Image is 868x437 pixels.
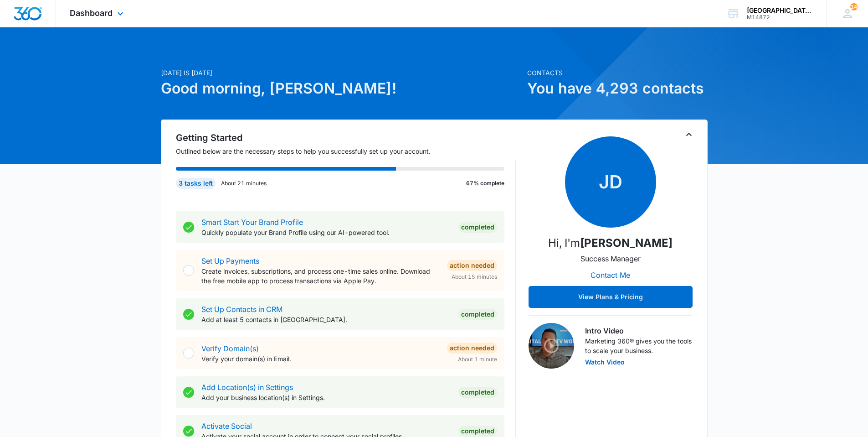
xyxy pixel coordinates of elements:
[458,309,497,320] div: Completed
[747,14,813,21] div: account id
[527,68,708,78] p: Contacts
[176,146,516,156] p: Outlined below are the necessary steps to help you successfully set up your account.
[466,179,504,187] p: 67% complete
[850,3,858,10] div: notifications count
[548,235,673,251] p: Hi, I'm
[201,315,451,324] p: Add at least 5 contacts in [GEOGRAPHIC_DATA].
[580,236,673,250] strong: [PERSON_NAME]
[201,228,451,237] p: Quickly populate your Brand Profile using our AI-powered tool.
[176,178,216,189] div: 3 tasks left
[585,359,625,365] button: Watch Video
[201,256,259,265] a: Set Up Payments
[161,68,522,78] p: [DATE] is [DATE]
[581,264,639,286] button: Contact Me
[458,222,497,233] div: Completed
[176,131,516,145] h2: Getting Started
[452,273,497,281] span: About 15 minutes
[447,343,497,354] div: Action Needed
[221,179,267,187] p: About 21 minutes
[585,325,693,336] h3: Intro Video
[580,253,641,264] p: Success Manager
[201,218,303,227] a: Smart Start Your Brand Profile
[70,8,113,18] span: Dashboard
[201,305,282,314] a: Set Up Contacts in CRM
[458,387,497,398] div: Completed
[201,421,252,431] a: Activate Social
[585,336,693,355] p: Marketing 360® gives you the tools to scale your business.
[447,260,497,271] div: Action Needed
[201,344,259,353] a: Verify Domain(s)
[201,266,440,286] p: Create invoices, subscriptions, and process one-time sales online. Download the free mobile app t...
[458,355,497,364] span: About 1 minute
[565,136,656,228] span: JD
[683,129,694,140] button: Toggle Collapse
[527,78,708,99] h1: You have 4,293 contacts
[201,383,293,392] a: Add Location(s) in Settings
[161,78,522,99] h1: Good morning, [PERSON_NAME]!
[529,286,693,308] button: View Plans & Pricing
[201,393,451,402] p: Add your business location(s) in Settings.
[747,7,813,14] div: account name
[458,426,497,437] div: Completed
[529,323,574,369] img: Intro Video
[201,354,440,364] p: Verify your domain(s) in Email.
[850,3,858,10] span: 14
